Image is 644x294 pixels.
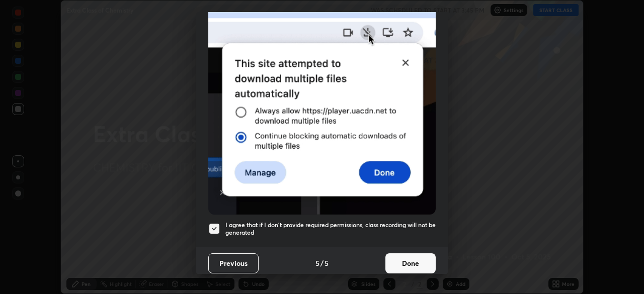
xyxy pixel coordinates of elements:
h4: 5 [325,258,329,268]
h4: 5 [315,258,319,268]
button: Done [385,253,436,273]
button: Previous [208,253,259,273]
h4: / [320,258,324,268]
h5: I agree that if I don't provide required permissions, class recording will not be generated [225,221,436,237]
